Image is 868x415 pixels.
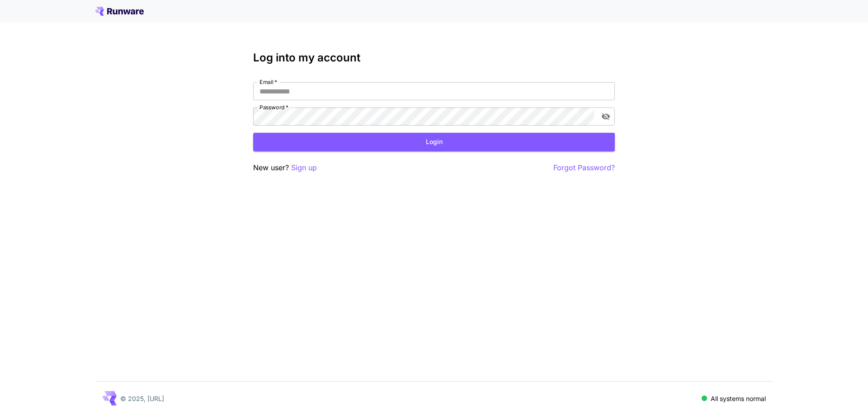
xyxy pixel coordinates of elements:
button: toggle password visibility [598,108,614,125]
label: Email [259,78,277,86]
h3: Log into my account [253,51,615,64]
button: Sign up [291,162,317,173]
p: All systems normal [711,394,766,403]
button: Forgot Password? [553,162,615,173]
button: Login [253,133,615,151]
label: Password [259,103,288,111]
p: © 2025, [URL] [120,394,164,403]
p: New user? [253,162,317,173]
